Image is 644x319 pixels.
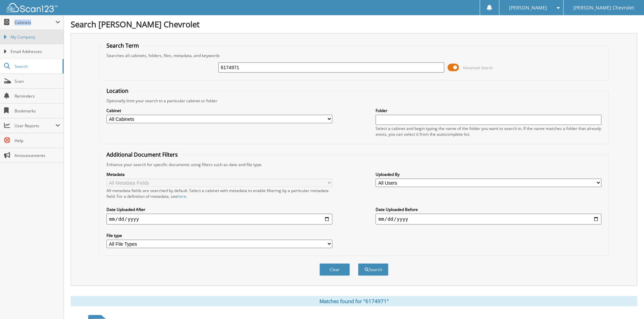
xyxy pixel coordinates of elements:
button: Search [358,263,388,276]
span: Cabinets [15,20,55,25]
button: Clear [319,263,350,276]
label: Cabinet [106,108,332,113]
span: Search [15,63,59,69]
span: [PERSON_NAME] Chevrolet [573,6,634,10]
img: scan123-logo-white.svg [7,3,57,12]
label: Date Uploaded Before [376,207,601,212]
iframe: Chat Widget [610,287,644,319]
input: start [106,214,332,224]
div: Matches found for "6174971" [71,296,637,306]
h1: Search [PERSON_NAME] Chevrolet [71,19,637,30]
div: Select a cabinet and begin typing the name of the folder you want to search in. If the name match... [376,126,601,137]
span: My Company [10,34,60,40]
span: [PERSON_NAME] [509,6,547,10]
span: Announcements [15,153,60,158]
div: Enhance your search for specific documents using filters such as date and file type. [103,162,605,167]
div: Searches all cabinets, folders, files, metadata, and keywords [103,53,605,58]
span: Reminders [15,93,60,99]
legend: Location [103,87,132,95]
div: Optionally limit your search to a particular cabinet or folder [103,98,605,104]
input: end [376,214,601,224]
span: Bookmarks [15,108,60,114]
span: Scan [15,78,60,84]
legend: Additional Document Filters [103,151,181,158]
span: Help [15,138,60,143]
span: Email Addresses [10,49,60,55]
label: Metadata [106,171,332,177]
div: All metadata fields are searched by default. Select a cabinet with metadata to enable filtering b... [106,188,332,199]
legend: Search Term [103,42,142,49]
span: User Reports [15,123,55,129]
span: Advanced Search [463,65,493,70]
label: Date Uploaded After [106,207,332,212]
a: here [177,193,186,199]
label: Folder [376,108,601,113]
label: Uploaded By [376,171,601,177]
label: File type [106,233,332,238]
